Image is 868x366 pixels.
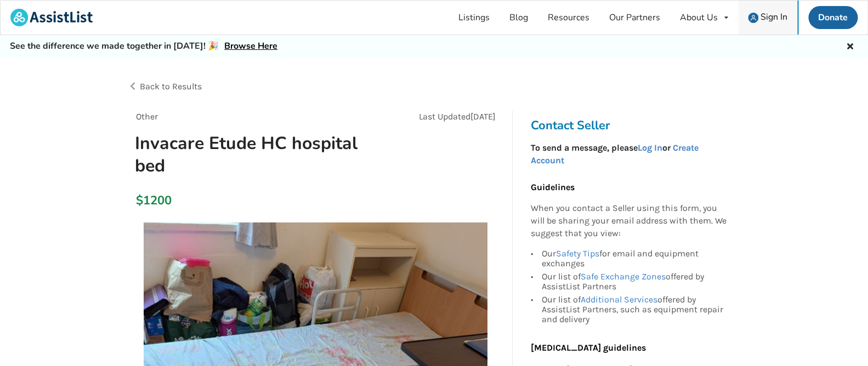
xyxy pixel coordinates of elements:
[126,132,385,177] h1: Invacare Etude HC hospital bed
[136,193,142,208] div: $1200
[808,6,858,29] a: Donate
[500,1,538,35] a: Blog
[530,202,727,240] p: When you contact a Seller using this form, you will be sharing your email address with them. We s...
[580,294,657,305] a: Additional Services
[555,248,599,259] a: Safety Tips
[538,1,599,35] a: Resources
[680,13,718,22] div: About Us
[530,142,698,165] strong: To send a message, please or
[224,40,277,52] a: Browse Here
[599,1,670,35] a: Our Partners
[136,111,158,122] span: Other
[541,249,727,270] div: Our for email and equipment exchanges
[470,111,495,122] span: [DATE]
[140,81,202,92] span: Back to Results
[418,111,470,122] span: Last Updated
[748,13,758,23] img: user icon
[541,270,727,293] div: Our list of offered by AssistList Partners
[530,182,574,192] b: Guidelines
[637,142,662,153] a: Log In
[530,142,698,165] a: Create Account
[738,1,797,35] a: user icon Sign In
[530,118,732,133] h3: Contact Seller
[10,41,277,52] h5: See the difference we made together in [DATE]! 🎉
[580,271,665,282] a: Safe Exchange Zones
[530,342,645,353] b: [MEDICAL_DATA] guidelines
[541,293,727,324] div: Our list of offered by AssistList Partners, such as equipment repair and delivery
[761,11,787,23] span: Sign In
[449,1,500,35] a: Listings
[10,9,93,26] img: assistlist-logo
